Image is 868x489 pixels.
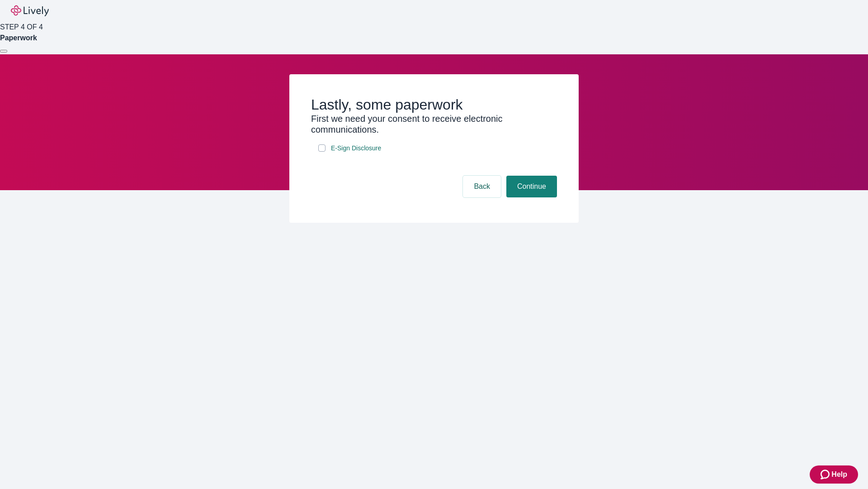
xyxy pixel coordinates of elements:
button: Zendesk support iconHelp [810,465,858,484]
button: Back [463,176,501,197]
span: Help [831,469,847,480]
a: e-sign disclosure document [329,143,383,154]
svg: Zendesk support icon [821,469,831,480]
img: Lively [11,5,49,16]
h3: First we need your consent to receive electronic communications. [311,113,557,135]
h2: Lastly, some paperwork [311,96,557,113]
button: Continue [506,176,557,197]
span: E-Sign Disclosure [331,144,381,153]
